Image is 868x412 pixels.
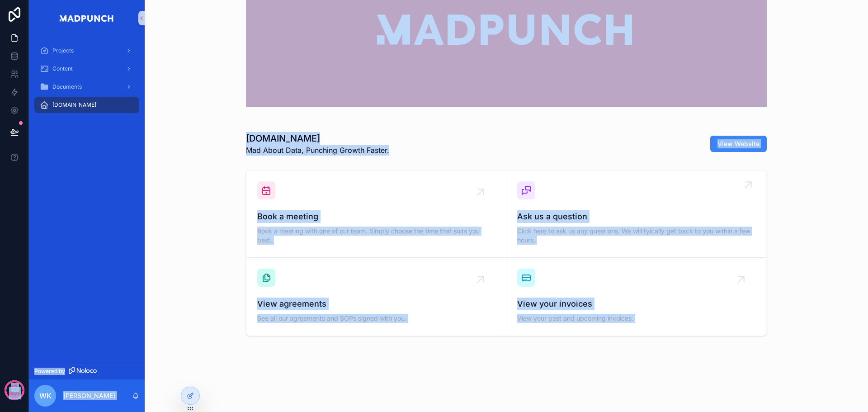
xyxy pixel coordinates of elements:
span: Ask us a question [517,210,755,223]
a: Ask us a questionClick here to ask us any questions. We will tyically get back to you within a fe... [506,170,766,258]
span: Content [52,65,73,72]
p: 12 [11,383,18,392]
div: scrollable content [29,36,145,125]
span: WK [39,390,52,401]
a: Powered by [29,363,145,379]
span: View agreements [257,298,495,310]
a: Content [34,61,139,77]
span: Click here to ask us any questions. We will tyically get back to you within a few hours. [517,227,755,245]
span: Powered by [34,368,65,375]
a: View agreementsSee all our agreements and SOPs signed with you. [246,258,506,336]
span: View your invoices [517,298,755,310]
span: Book a meeting [257,210,495,223]
span: View your past and upcoming invoices. [517,314,755,323]
a: Documents [34,79,139,95]
span: [DOMAIN_NAME] [52,101,96,109]
span: Book a meeting with one of our team. Simply choose the time that suits you best. [257,227,495,245]
a: [DOMAIN_NAME] [34,97,139,113]
button: View Website [710,136,767,152]
a: Book a meetingBook a meeting with one of our team. Simply choose the time that suits you best. [246,170,506,258]
p: [PERSON_NAME] [63,391,115,400]
span: Mad About Data, Punching Growth Faster. [246,145,389,156]
span: See all our agreements and SOPs signed with you. [257,314,495,323]
span: Documents [52,83,82,90]
a: Projects [34,43,139,59]
span: View Website [717,139,759,148]
a: View your invoicesView your past and upcoming invoices. [506,258,766,336]
span: Projects [52,47,74,54]
img: App logo [59,11,115,25]
p: days [9,387,20,399]
h1: [DOMAIN_NAME] [246,132,389,145]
